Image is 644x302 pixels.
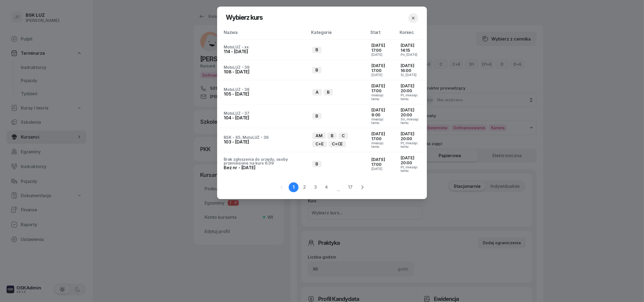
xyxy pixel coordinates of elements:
[371,43,392,53] div: [DATE] 17:00
[312,133,326,139] div: AM
[371,53,392,56] div: [DATE]
[401,43,423,53] div: [DATE] 14:15
[396,30,427,40] th: Koniec
[401,117,423,125] div: So, miesiąc temu
[224,139,303,145] div: 103 - [DATE]
[224,69,303,74] div: 108 - [DATE]
[308,30,367,40] th: Kategorie
[312,161,321,167] div: B
[224,65,303,69] div: MotoLUZ - 39
[371,131,392,141] div: [DATE] 17:00
[332,182,344,192] span: ...
[300,182,309,192] a: 2
[371,63,392,73] div: [DATE] 17:00
[224,115,303,120] div: 104 - [DATE]
[224,49,303,54] div: 114 - [DATE]
[401,165,423,172] div: Pt, miesiąc temu
[224,157,303,165] div: Brak zgłoszenia do urzędu, osoby przeniesione na kurs 6.09
[401,108,423,117] div: [DATE] 20:00
[371,117,392,125] div: miesiąc temu
[324,89,333,96] div: B
[401,93,423,100] div: Pt, miesiąc temu
[338,133,348,139] div: C
[224,165,303,170] div: Bez nr - [DATE]
[224,45,303,49] div: MotoLUZ - xx
[327,133,337,139] div: B
[371,157,392,167] div: [DATE] 17:00
[401,131,423,141] div: [DATE] 20:00
[401,73,423,77] div: Śr, [DATE]
[312,141,327,147] div: C+E
[312,89,322,96] div: A
[321,182,331,192] a: 4
[311,182,320,192] a: 3
[217,30,308,40] th: Nazwa
[226,13,263,23] h2: Wybierz kurs
[289,182,299,192] a: 1
[371,93,392,100] div: miesiąc temu
[401,53,423,56] div: Pn, [DATE]
[224,88,303,91] div: MotoLUZ - 38
[224,91,303,97] div: 105 - [DATE]
[312,113,321,119] div: B
[345,182,355,192] a: 17
[224,111,303,115] div: MotoLUZ - 37
[371,84,392,93] div: [DATE] 17:00
[371,73,392,77] div: [DATE]
[367,30,396,40] th: Start
[329,141,346,147] div: C+CE
[312,67,321,73] div: B
[224,136,303,139] div: BSK - 85, MotoLUZ - 36
[371,141,392,148] div: miesiąc temu
[312,47,321,53] div: B
[401,141,423,148] div: Pt, miesiąc temu
[401,63,423,73] div: [DATE] 16:00
[401,156,423,165] div: [DATE] 20:00
[401,84,423,93] div: [DATE] 20:00
[371,108,392,117] div: [DATE] 8:00
[371,167,392,171] div: [DATE]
